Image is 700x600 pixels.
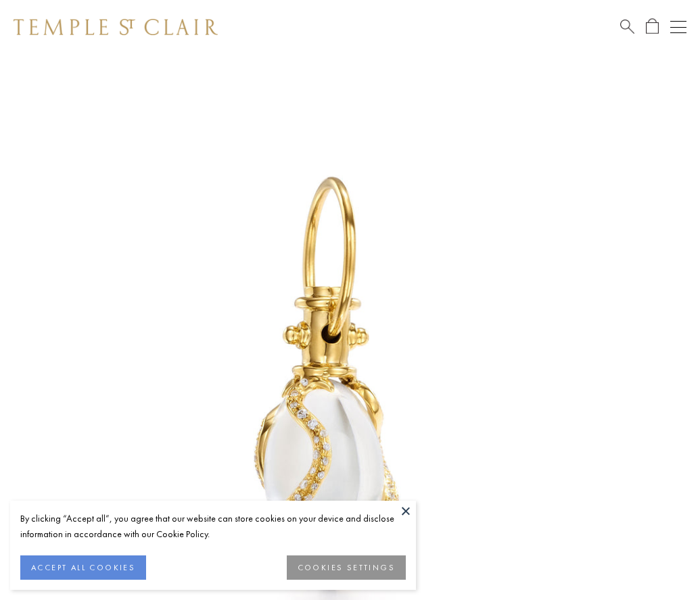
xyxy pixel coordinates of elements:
[14,19,218,35] img: Temple St. Clair
[620,18,634,35] a: Search
[646,18,659,35] a: Open Shopping Bag
[287,555,406,580] button: COOKIES SETTINGS
[20,511,406,542] div: By clicking “Accept all”, you agree that our website can store cookies on your device and disclos...
[20,555,146,580] button: ACCEPT ALL COOKIES
[670,19,686,35] button: Open navigation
